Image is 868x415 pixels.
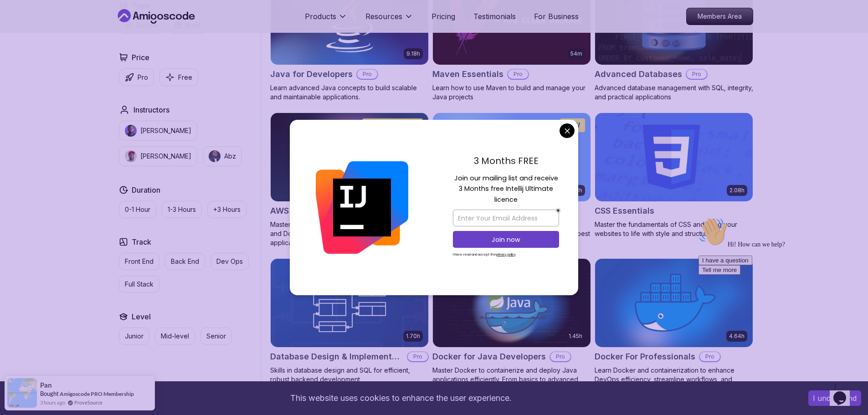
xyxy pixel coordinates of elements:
p: 0-1 Hour [125,205,150,214]
p: +3 Hours [213,205,241,214]
h2: Maven Essentials [432,68,503,81]
span: 3 hours ago [40,399,65,406]
p: Products [305,11,336,22]
span: Bought [40,390,59,397]
p: Pro [408,352,428,361]
button: 0-1 Hour [119,201,156,218]
span: Hi! How can we help? [4,27,90,34]
a: Database Design & Implementation card1.70hNEWDatabase Design & ImplementationProSkills in databas... [270,258,429,384]
button: Free [159,68,198,86]
p: Resources [365,11,402,22]
p: Back End [171,257,199,266]
a: CI/CD with GitHub Actions card2.63hNEWCI/CD with GitHub ActionsProMaster CI/CD pipelines with Git... [432,113,591,247]
button: Tell me more [4,51,46,61]
p: Abz [224,152,236,161]
p: Advanced database management with SQL, integrity, and practical applications [595,83,753,102]
p: Dev Ops [216,257,243,266]
button: instructor img[PERSON_NAME] [119,121,197,141]
a: Pricing [431,11,455,22]
button: Accept cookies [808,390,861,406]
img: instructor img [125,125,137,137]
a: Amigoscode PRO Membership [60,390,134,397]
button: instructor imgAbz [203,146,242,166]
h2: Instructors [134,104,169,115]
img: CI/CD with GitHub Actions card [433,113,591,201]
h2: Price [132,52,149,63]
p: Free [178,73,192,82]
button: Mid-level [155,328,195,345]
img: provesource social proof notification image [7,378,37,408]
p: [PERSON_NAME] [140,126,191,135]
button: Full Stack [119,276,159,293]
p: 54m [570,50,582,57]
iframe: chat widget [830,379,859,406]
button: Front End [119,253,159,270]
button: Products [305,11,347,29]
h2: AWS for Developers [270,205,351,217]
h2: Advanced Databases [595,68,682,81]
img: :wave: [4,4,33,33]
img: instructor img [209,150,221,162]
button: Pro [119,68,154,86]
img: Database Design & Implementation card [271,259,428,347]
p: Mid-level [161,332,189,341]
p: Master Docker to containerize and deploy Java applications efficiently. From basics to advanced J... [432,366,591,402]
p: 9.18h [406,50,420,57]
h2: Duration [132,184,160,195]
h2: Java for Developers [270,68,353,81]
p: 1-3 Hours [168,205,196,214]
p: Learn how to use Maven to build and manage your Java projects [432,83,591,102]
button: Senior [200,328,232,345]
a: Testimonials [473,11,516,22]
p: Skills in database design and SQL for efficient, robust backend development [270,366,429,384]
p: Master AWS services like EC2, RDS, VPC, Route 53, and Docker to deploy and manage scalable cloud ... [270,220,429,247]
button: +3 Hours [207,201,247,218]
button: 1-3 Hours [162,201,202,218]
button: Resources [365,11,413,29]
img: instructor img [125,150,137,162]
p: 1.45h [569,333,582,340]
a: AWS for Developers card2.73hJUST RELEASEDAWS for DevelopersProMaster AWS services like EC2, RDS, ... [270,113,429,247]
iframe: chat widget [695,214,859,374]
a: Docker For Professionals card4.64hDocker For ProfessionalsProLearn Docker and containerization to... [595,258,753,393]
p: Senior [206,332,226,341]
p: 2.08h [729,187,745,194]
p: Full Stack [125,280,154,289]
img: Docker For Professionals card [595,259,753,347]
img: Docker for Java Developers card [433,259,591,347]
p: Pro [550,352,570,361]
div: 👋Hi! How can we help?I have a questionTell me more [4,4,168,61]
a: ProveSource [74,399,103,406]
p: [PERSON_NAME] [140,152,191,161]
p: Members Area [687,8,753,25]
button: instructor img[PERSON_NAME] [119,146,197,166]
img: AWS for Developers card [271,113,428,201]
p: Learn Docker and containerization to enhance DevOps efficiency, streamline workflows, and improve... [595,366,753,393]
button: Junior [119,328,149,345]
p: Learn advanced Java concepts to build scalable and maintainable applications. [270,83,429,102]
span: Pan [40,381,52,389]
a: For Business [534,11,579,22]
p: 1.70h [406,333,420,340]
p: Pro [138,73,148,82]
h2: Docker For Professionals [595,350,695,363]
h2: Database Design & Implementation [270,350,403,363]
a: Docker for Java Developers card1.45hDocker for Java DevelopersProMaster Docker to containerize an... [432,258,591,402]
div: This website uses cookies to enhance the user experience. [7,388,795,408]
p: Pro [357,70,377,79]
p: Pro [508,70,528,79]
h2: Level [132,311,151,322]
button: Back End [165,253,205,270]
img: CSS Essentials card [595,113,753,201]
h2: Docker for Java Developers [432,350,546,363]
a: CSS Essentials card2.08hCSS EssentialsMaster the fundamentals of CSS and bring your websites to l... [595,113,753,238]
p: Junior [125,332,144,341]
a: Members Area [686,8,753,25]
p: Master the fundamentals of CSS and bring your websites to life with style and structure. [595,220,753,238]
h2: Track [132,236,151,247]
p: Front End [125,257,154,266]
